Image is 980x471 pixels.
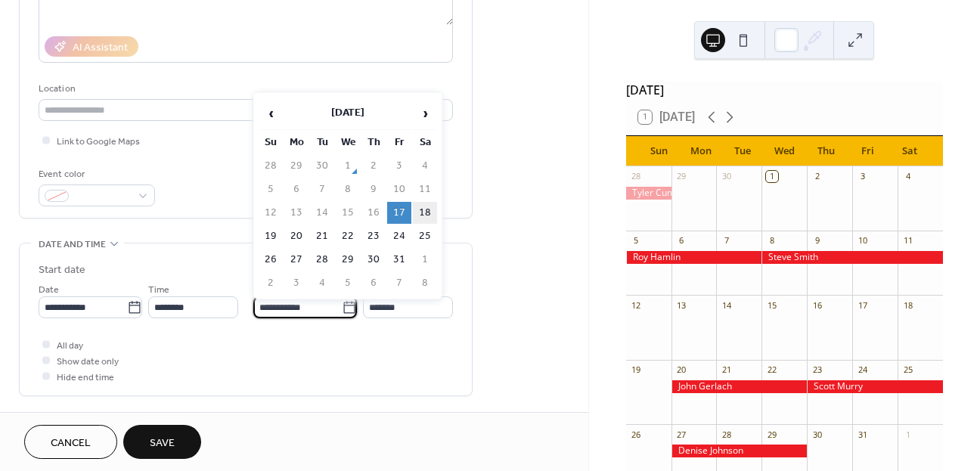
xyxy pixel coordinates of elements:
div: Fri [847,136,889,166]
td: 6 [284,178,309,200]
div: 8 [766,235,777,246]
td: 28 [259,155,283,177]
td: 19 [259,225,283,247]
td: 30 [310,155,334,177]
div: 29 [676,171,687,182]
div: 23 [811,364,823,376]
div: Event color [39,166,152,182]
div: 18 [902,299,913,311]
span: Time [148,282,169,298]
div: 25 [902,364,913,376]
div: 30 [811,429,823,440]
div: 7 [721,235,732,246]
div: 9 [811,235,823,246]
div: 30 [721,171,732,182]
div: 6 [676,235,687,246]
td: 21 [310,225,334,247]
td: 16 [361,202,386,224]
div: 27 [676,429,687,440]
td: 6 [361,272,386,294]
div: Denise Johnson [671,445,808,457]
td: 5 [336,272,360,294]
span: Date [39,282,59,298]
td: 28 [310,249,334,271]
div: Roy Hamlin [626,251,762,264]
span: Link to Google Maps [57,134,140,150]
div: 3 [857,171,868,182]
td: 5 [259,178,283,200]
div: 5 [631,235,642,246]
span: Date and time [39,237,106,253]
div: Start date [39,262,85,278]
div: 11 [902,235,913,246]
td: 31 [387,249,411,271]
td: 15 [336,202,360,224]
td: 13 [284,202,309,224]
td: 30 [361,249,386,271]
span: ‹ [259,98,282,129]
div: Location [39,81,450,97]
div: 2 [811,171,823,182]
td: 23 [361,225,386,247]
div: Sun [638,136,680,166]
span: › [414,98,436,129]
td: 29 [336,249,360,271]
td: 11 [413,178,437,200]
div: Tue [721,136,763,166]
div: 19 [631,364,642,376]
td: 2 [259,272,283,294]
div: 22 [766,364,777,376]
span: Cancel [51,435,91,451]
div: Wed [764,136,805,166]
span: Show date only [57,354,119,370]
td: 3 [284,272,309,294]
td: 26 [259,249,283,271]
div: Steve Smith [761,251,943,264]
td: 17 [387,202,411,224]
div: Tyler Cummings [626,187,671,200]
td: 4 [413,155,437,177]
th: Fr [387,132,411,153]
td: 2 [361,155,386,177]
div: 29 [766,429,777,440]
td: 25 [413,225,437,247]
span: Hide end time [57,370,114,386]
td: 14 [310,202,334,224]
td: 3 [387,155,411,177]
div: 17 [857,299,868,311]
td: 12 [259,202,283,224]
th: Tu [310,132,334,153]
td: 7 [387,272,411,294]
th: [DATE] [284,98,411,130]
td: 29 [284,155,309,177]
th: We [336,132,360,153]
td: 18 [413,202,437,224]
span: Save [150,435,175,451]
td: 9 [361,178,386,200]
td: 1 [413,249,437,271]
td: 24 [387,225,411,247]
div: 16 [811,299,823,311]
th: Sa [413,132,437,153]
th: Th [361,132,386,153]
div: Sat [889,136,931,166]
td: 8 [336,178,360,200]
div: 24 [857,364,868,376]
td: 7 [310,178,334,200]
div: 12 [631,299,642,311]
div: 28 [721,429,732,440]
span: All day [57,338,83,354]
button: Cancel [24,425,117,459]
div: Mon [680,136,721,166]
div: 14 [721,299,732,311]
td: 27 [284,249,309,271]
div: 13 [676,299,687,311]
div: 31 [857,429,868,440]
div: 1 [766,171,777,182]
div: 26 [631,429,642,440]
div: 28 [631,171,642,182]
div: Thu [805,136,847,166]
div: John Gerlach [671,380,808,393]
div: 1 [902,429,913,440]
